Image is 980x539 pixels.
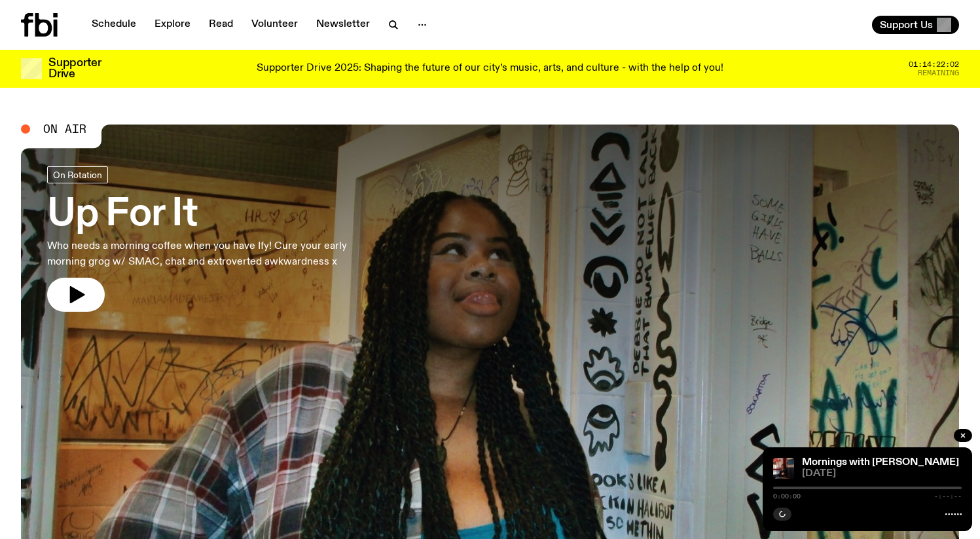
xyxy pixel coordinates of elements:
a: Explore [147,16,198,34]
a: Schedule [84,16,144,34]
a: Newsletter [308,16,378,34]
span: [DATE] [802,469,962,479]
span: On Air [43,123,86,135]
a: Read [201,16,241,34]
h3: Up For It [47,196,382,233]
a: Volunteer [244,16,306,34]
span: 01:14:22:02 [909,61,959,68]
button: Support Us [872,16,959,34]
span: 0:00:00 [773,493,801,500]
a: Mornings with [PERSON_NAME] [802,457,959,468]
span: Remaining [918,69,959,77]
a: Up For ItWho needs a morning coffee when you have Ify! Cure your early morning grog w/ SMAC, chat... [47,166,382,312]
h3: Supporter Drive [48,58,101,80]
p: Who needs a morning coffee when you have Ify! Cure your early morning grog w/ SMAC, chat and extr... [47,238,382,270]
span: Support Us [880,19,933,31]
span: -:--:-- [934,493,962,500]
span: On Rotation [53,170,102,179]
p: Supporter Drive 2025: Shaping the future of our city’s music, arts, and culture - with the help o... [257,63,723,75]
a: On Rotation [47,166,108,183]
